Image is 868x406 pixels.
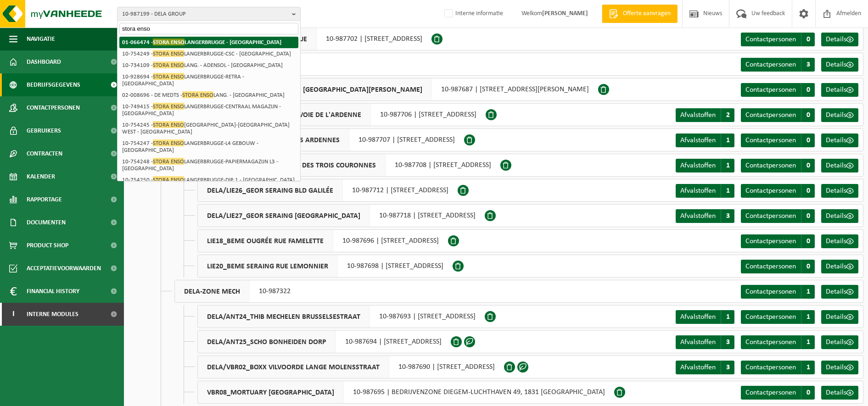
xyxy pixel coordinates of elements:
a: Contactpersonen 0 [741,33,815,46]
span: DELA/LIE26_GEOR SERAING BLD GALILÉE [198,179,343,201]
span: DELA/ANT24_THIB MECHELEN BRUSSELSESTRAAT [198,306,370,328]
span: 2 [721,108,734,122]
span: STORA ENSO [182,91,213,98]
span: Contactpersonen [745,389,796,396]
span: Contactpersonen [745,313,796,321]
a: Contactpersonen 1 [741,335,815,349]
span: 3 [721,209,734,223]
span: Afvalstoffen [680,313,716,321]
span: DELA/LIE27_GEOR SERAING [GEOGRAPHIC_DATA] [198,205,370,227]
li: 10-754250 - LANGERBRUGGE-DIP 1 - [GEOGRAPHIC_DATA] [119,174,298,186]
span: Financial History [27,280,79,303]
span: 0 [801,209,815,223]
span: Contactpersonen [745,61,796,68]
span: 1 [801,285,815,299]
a: Details [821,58,858,72]
span: Rapportage [27,188,62,211]
span: Contracten [27,142,62,165]
span: STORA ENSO [153,158,184,165]
div: 10-987712 | [STREET_ADDRESS] [197,179,458,202]
div: 10-987706 | [STREET_ADDRESS] [197,103,486,126]
span: Contactpersonen [745,187,796,195]
span: 0 [801,159,815,172]
a: Afvalstoffen 1 [676,133,734,147]
li: 10-754247 - LANGERBRUGGE-L4 GEBOUW - [GEOGRAPHIC_DATA] [119,138,298,156]
a: Afvalstoffen 1 [676,310,734,324]
span: Interne modules [27,303,78,326]
div: 10-987718 | [STREET_ADDRESS] [197,204,485,227]
span: STORA ENSO [153,176,184,183]
span: STORA ENSO [153,139,184,146]
a: Details [821,83,858,97]
span: LIE18_BEME OUGRÉE RUE FAMELETTE [198,230,333,252]
span: 1 [801,335,815,349]
a: Offerte aanvragen [602,5,678,23]
div: 10-987687 | [STREET_ADDRESS][PERSON_NAME] [197,78,598,101]
a: Afvalstoffen 1 [676,159,734,172]
span: Details [826,364,846,371]
a: Contactpersonen 0 [741,159,815,172]
a: Details [821,159,858,172]
span: I [9,303,17,326]
a: Contactpersonen 3 [741,58,815,72]
span: 0 [801,108,815,122]
span: Contactpersonen [745,36,796,43]
span: Product Shop [27,234,68,257]
span: Afvalstoffen [680,339,716,346]
a: Details [821,209,858,223]
a: Contactpersonen 0 [741,234,815,248]
span: 0 [801,386,815,400]
div: 10-987690 | [STREET_ADDRESS] [197,356,504,378]
div: 10-987696 | [STREET_ADDRESS] [197,229,448,252]
span: DELA/VBR02_BOXX VILVOORDE LANGE MOLENSSTRAAT [198,356,389,378]
span: STORA ENSO [153,121,184,128]
li: 10-754249 - LANGERBRUGGE-CSC - [GEOGRAPHIC_DATA] [119,48,298,60]
div: 10-987707 | [STREET_ADDRESS] [197,128,464,151]
a: Details [821,184,858,198]
div: 10-987693 | [STREET_ADDRESS] [197,305,485,328]
span: Contactpersonen [745,238,796,245]
span: 0 [801,33,815,46]
span: 3 [721,361,734,374]
span: DELA-ZONE MECH [175,280,250,302]
strong: 01-066474 - LANGERBRUGGE - [GEOGRAPHIC_DATA] [122,39,281,45]
span: 0 [801,83,815,97]
span: Contactpersonen [745,288,796,295]
span: Contactpersonen [745,212,796,220]
a: Details [821,335,858,349]
span: Details [826,137,846,144]
span: Acceptatievoorwaarden [27,257,101,280]
span: Contactpersonen [745,111,796,119]
div: 10-987702 | [STREET_ADDRESS] [197,28,431,50]
span: Details [826,111,846,119]
input: Zoeken naar gekoppelde vestigingen [119,23,298,34]
div: 10-987698 | [STREET_ADDRESS] [197,255,453,278]
span: Contactpersonen [745,263,796,270]
span: Details [826,238,846,245]
span: Details [826,288,846,295]
a: Afvalstoffen 1 [676,184,734,198]
a: Details [821,260,858,273]
span: Dashboard [27,50,61,73]
span: Details [826,389,846,396]
span: Afvalstoffen [680,137,716,144]
span: Offerte aanvragen [621,9,673,18]
span: Afvalstoffen [680,162,716,169]
a: Details [821,133,858,147]
span: Kalender [27,165,55,188]
a: Contactpersonen 0 [741,83,815,97]
span: STORA ENSO [153,73,184,80]
a: Afvalstoffen 3 [676,335,734,349]
li: 10-928694 - LANGERBRUGGE-RETRA - [GEOGRAPHIC_DATA] [119,71,298,89]
span: 3 [721,335,734,349]
a: Details [821,285,858,299]
a: Details [821,386,858,400]
span: Documenten [27,211,66,234]
span: STORA ENSO [153,103,184,110]
span: Details [826,263,846,270]
span: Details [826,187,846,195]
span: Bedrijfsgegevens [27,73,80,96]
span: 1 [721,159,734,172]
span: 0 [801,260,815,273]
span: Contactpersonen [745,339,796,346]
